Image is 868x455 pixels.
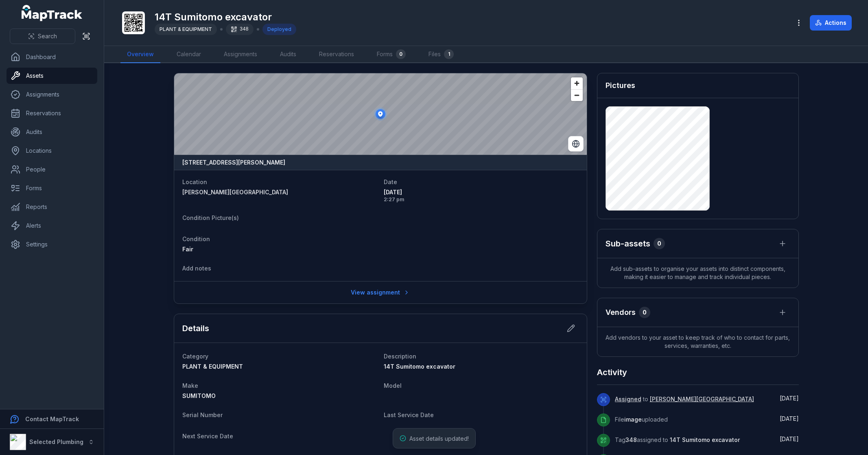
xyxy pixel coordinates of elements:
[182,411,223,418] span: Serial Number
[7,86,97,103] a: Assignments
[38,32,57,40] span: Search
[624,416,642,423] span: image
[226,24,254,35] div: 348
[29,438,83,445] strong: Selected Plumbing
[615,395,641,403] a: Assigned
[568,136,584,152] button: Switch to Satellite View
[182,382,198,389] span: Make
[262,24,296,35] div: Deployed
[182,433,233,440] span: Next Service Date
[597,327,798,356] span: Add vendors to your asset to keep track of who to contact for parts, services, warranties, etc.
[384,382,402,389] span: Model
[155,11,296,24] h1: 14T Sumitomo excavator
[313,46,361,63] a: Reservations
[597,258,798,288] span: Add sub-assets to organise your assets into distinct components, making it easier to manage and t...
[444,49,454,59] div: 1
[370,46,412,63] a: Forms0
[780,395,799,402] time: 5/6/2025, 2:27:59 PM
[422,46,460,63] a: Files1
[217,46,264,63] a: Assignments
[571,77,583,89] button: Zoom in
[182,158,285,167] strong: [STREET_ADDRESS][PERSON_NAME]
[170,46,208,63] a: Calendar
[639,307,650,318] div: 0
[182,353,208,360] span: Category
[780,435,799,442] span: [DATE]
[182,363,243,370] span: PLANT & EQUIPMENT
[182,178,207,185] span: Location
[182,246,193,253] span: Fair
[625,436,637,443] span: 348
[7,68,97,84] a: Assets
[182,235,210,242] span: Condition
[120,46,160,63] a: Overview
[571,89,583,101] button: Zoom out
[7,105,97,121] a: Reservations
[409,435,469,442] span: Asset details updated!
[182,214,239,221] span: Condition Picture(s)
[615,416,668,423] span: File uploaded
[182,392,216,399] span: SUMITOMO
[384,196,579,203] span: 2:27 pm
[182,189,288,196] span: [PERSON_NAME][GEOGRAPHIC_DATA]
[7,218,97,234] a: Alerts
[606,80,635,91] h3: Pictures
[7,161,97,178] a: People
[10,29,75,44] button: Search
[7,49,97,65] a: Dashboard
[670,436,740,443] span: 14T Sumitomo excavator
[615,436,740,443] span: Tag assigned to
[384,178,397,185] span: Date
[654,238,665,249] div: 0
[780,415,799,422] span: [DATE]
[780,435,799,442] time: 5/6/2025, 2:27:34 PM
[7,199,97,215] a: Reports
[345,285,415,300] a: View assignment
[25,415,79,422] strong: Contact MapTrack
[7,143,97,159] a: Locations
[780,415,799,422] time: 5/6/2025, 2:27:54 PM
[160,26,212,32] span: PLANT & EQUIPMENT
[384,411,434,418] span: Last Service Date
[384,363,455,370] span: 14T Sumitomo excavator
[273,46,303,63] a: Audits
[7,236,97,253] a: Settings
[606,238,650,249] h2: Sub-assets
[606,307,636,318] h3: Vendors
[182,188,377,196] a: [PERSON_NAME][GEOGRAPHIC_DATA]
[780,395,799,402] span: [DATE]
[174,73,587,155] canvas: Map
[396,49,406,59] div: 0
[22,5,83,21] a: MapTrack
[384,353,416,360] span: Description
[597,367,627,378] h2: Activity
[650,395,754,403] a: [PERSON_NAME][GEOGRAPHIC_DATA]
[384,188,579,196] span: [DATE]
[182,265,211,272] span: Add notes
[810,15,852,31] button: Actions
[7,180,97,196] a: Forms
[182,323,209,334] h2: Details
[384,188,579,203] time: 5/6/2025, 2:27:59 PM
[7,124,97,140] a: Audits
[615,396,754,402] span: to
